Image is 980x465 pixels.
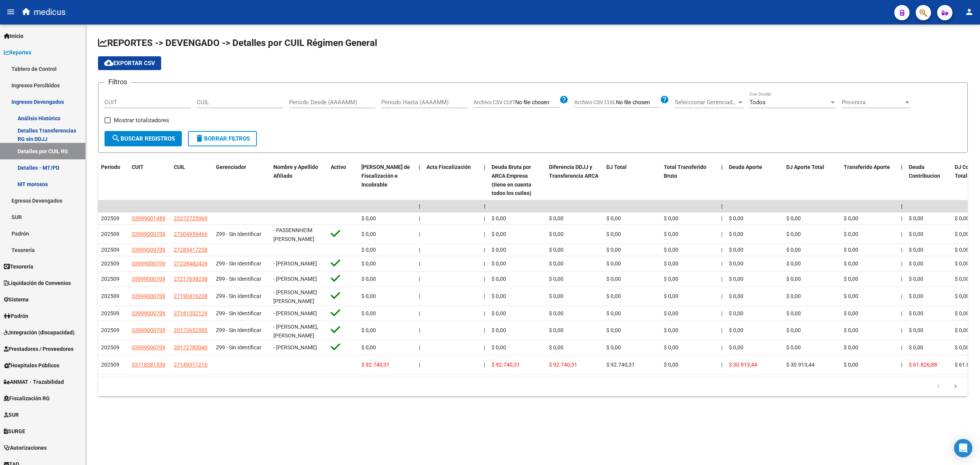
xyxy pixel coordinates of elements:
span: $ 0,00 [909,260,923,267]
span: $ 0,00 [955,260,969,267]
span: 33999000709 [132,344,165,350]
span: $ 92.740,31 [361,362,390,368]
span: Reportes [4,48,31,57]
span: $ 0,00 [606,215,621,221]
span: $ 0,00 [549,231,563,237]
span: | [721,164,723,170]
span: $ 0,00 [909,293,923,299]
span: $ 0,00 [955,215,969,221]
datatable-header-cell: | [718,159,726,201]
span: | [721,231,722,237]
span: $ 0,00 [361,247,376,253]
span: 202509 [101,310,119,316]
span: $ 0,00 [786,215,801,221]
span: | [419,260,420,267]
span: Diferencia DDJJ y Transferencia ARCA [549,164,598,179]
span: Borrar Filtros [195,135,250,142]
span: $ 0,00 [361,293,376,299]
span: | [721,310,722,316]
span: [PERSON_NAME] de Fiscalización e Incobrable [361,164,410,188]
span: $ 0,00 [955,276,969,282]
span: | [419,362,420,368]
span: 202509 [101,276,119,282]
span: | [419,203,420,209]
span: REPORTES -> DEVENGADO -> Detalles por CUIL Régimen General [98,38,377,48]
span: $ 0,00 [786,310,801,316]
span: Z99 - Sin Identificar [216,260,261,267]
span: $ 0,00 [844,247,858,253]
datatable-header-cell: Transferido Aporte [841,159,898,201]
span: | [419,276,420,282]
span: 20173652985 [174,327,207,333]
span: | [419,344,420,350]
span: $ 0,00 [844,327,858,333]
datatable-header-cell: Deuda Bruta por ARCA Empresa (tiene en cuenta todos los cuiles) [488,159,546,201]
mat-icon: search [111,134,121,143]
button: Borrar Filtros [188,131,257,146]
span: $ 0,00 [786,276,801,282]
span: Buscar Registros [111,135,175,142]
input: Archivo CSV CUIT [515,99,559,106]
span: Deuda Aporte [729,164,762,170]
span: $ 0,00 [492,310,506,316]
span: $ 0,00 [361,215,376,221]
div: Open Intercom Messenger [954,439,972,457]
span: ANMAT - Trazabilidad [4,378,64,386]
span: | [721,293,722,299]
span: Período [101,164,120,170]
datatable-header-cell: | [898,159,906,201]
span: Nombre y Apellido Afiliado [273,164,318,179]
span: $ 0,00 [786,327,801,333]
span: $ 0,00 [549,293,563,299]
span: Archivo CSV CUIT [474,99,515,105]
mat-icon: person [965,7,974,16]
mat-icon: menu [6,7,15,16]
span: $ 0,00 [492,247,506,253]
button: Buscar Registros [105,131,182,146]
span: 202509 [101,247,119,253]
span: | [484,231,485,237]
datatable-header-cell: Nombre y Apellido Afiliado [270,159,328,201]
span: 202509 [101,362,119,368]
span: | [721,327,722,333]
span: $ 0,00 [549,276,563,282]
span: Autorizaciones [4,444,47,452]
span: Seleccionar Gerenciador [675,99,737,106]
span: $ 0,00 [909,310,923,316]
span: $ 0,00 [606,260,621,267]
datatable-header-cell: DJ Total [603,159,661,201]
span: $ 0,00 [844,344,858,350]
span: | [484,203,485,209]
span: | [721,215,722,221]
span: $ 0,00 [729,327,743,333]
span: $ 0,00 [492,215,506,221]
span: $ 92.740,31 [606,362,635,368]
span: $ 92.740,31 [492,362,520,368]
span: Hospitales Públicos [4,361,59,370]
span: 27285417258 [174,247,207,253]
span: 33999000709 [132,260,165,267]
span: 27149511216 [174,362,207,368]
span: DJ Aporte Total [786,164,824,170]
span: $ 0,00 [606,310,621,316]
span: $ 0,00 [606,231,621,237]
span: $ 0,00 [844,362,858,368]
span: SUR [4,411,19,419]
span: Z99 - Sin Identificar [216,310,261,316]
span: 27190416238 [174,293,207,299]
span: | [901,344,902,350]
span: $ 0,00 [786,344,801,350]
span: $ 0,00 [729,310,743,316]
span: $ 0,00 [729,260,743,267]
span: - [PERSON_NAME], [PERSON_NAME] [273,324,318,339]
datatable-header-cell: DJ Aporte Total [783,159,841,201]
span: $ 0,00 [549,247,563,253]
span: | [484,310,485,316]
span: Tesorería [4,262,33,271]
span: - [PERSON_NAME] [273,276,317,282]
span: $ 0,00 [909,276,923,282]
span: CUIL [174,164,185,170]
span: Deuda Bruta por ARCA Empresa (tiene en cuenta todos los cuiles) [492,164,531,196]
span: $ 0,00 [729,293,743,299]
span: $ 0,00 [844,310,858,316]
